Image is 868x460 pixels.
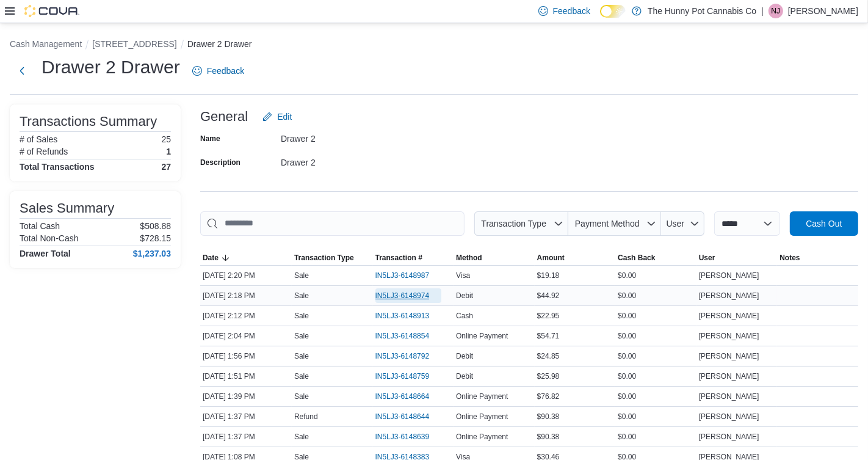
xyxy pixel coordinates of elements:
h3: Transactions Summary [20,114,157,129]
button: Cash Out [790,211,858,236]
span: Method [456,253,482,263]
p: Sale [294,392,309,401]
span: IN5LJ3-6148639 [375,432,430,442]
button: Method [454,250,535,265]
button: Next [10,59,34,83]
div: [DATE] 1:56 PM [200,349,292,363]
div: Drawer 2 [281,129,444,144]
label: Name [200,134,220,144]
span: IN5LJ3-6148644 [375,412,430,422]
p: Sale [294,311,309,321]
p: [PERSON_NAME] [788,4,858,18]
span: Date [203,253,219,263]
div: Drawer 2 [281,153,444,167]
span: [PERSON_NAME] [699,392,759,401]
span: Debit [456,351,473,361]
h4: Drawer Total [20,249,71,258]
div: [DATE] 2:12 PM [200,308,292,323]
span: [PERSON_NAME] [699,271,759,280]
button: IN5LJ3-6148913 [375,308,442,323]
button: IN5LJ3-6148792 [375,349,442,363]
button: [STREET_ADDRESS] [92,39,176,49]
div: [DATE] 2:18 PM [200,288,292,303]
h4: $1,237.03 [133,249,171,258]
span: [PERSON_NAME] [699,331,759,341]
input: Dark Mode [600,5,626,18]
button: IN5LJ3-6148664 [375,389,442,404]
p: | [761,4,764,18]
div: [DATE] 1:37 PM [200,409,292,424]
div: [DATE] 1:39 PM [200,389,292,404]
div: [DATE] 1:51 PM [200,369,292,384]
button: Amount [535,250,616,265]
span: Feedback [553,5,590,17]
p: Sale [294,271,309,280]
h6: # of Refunds [20,147,68,156]
div: $0.00 [615,409,696,424]
span: Notes [779,253,800,263]
span: [PERSON_NAME] [699,432,759,442]
div: [DATE] 2:04 PM [200,329,292,343]
div: Nafeesa Joseph [769,4,783,18]
span: $25.98 [537,371,560,381]
button: Edit [258,104,297,129]
span: User [699,253,715,263]
span: IN5LJ3-6148854 [375,331,430,341]
span: Online Payment [456,432,508,442]
button: Drawer 2 Drawer [187,39,252,49]
span: $22.95 [537,311,560,321]
span: IN5LJ3-6148792 [375,351,430,361]
p: Refund [294,412,318,422]
label: Description [200,158,241,167]
h1: Drawer 2 Drawer [42,55,180,79]
button: Cash Back [615,250,696,265]
p: Sale [294,371,309,381]
p: Sale [294,291,309,301]
img: Cova [24,5,79,17]
button: IN5LJ3-6148974 [375,288,442,303]
a: Feedback [187,59,249,83]
span: Debit [456,371,473,381]
span: Edit [277,111,292,123]
span: Payment Method [575,219,640,228]
span: $24.85 [537,351,560,361]
h4: 27 [161,162,171,172]
button: Payment Method [568,211,661,236]
span: $54.71 [537,331,560,341]
div: [DATE] 1:37 PM [200,429,292,444]
span: $90.38 [537,432,560,442]
span: Online Payment [456,412,508,422]
span: IN5LJ3-6148913 [375,311,430,321]
span: $76.82 [537,392,560,401]
input: This is a search bar. As you type, the results lower in the page will automatically filter. [200,211,465,236]
span: Transaction Type [294,253,354,263]
span: Transaction Type [481,219,546,228]
div: $0.00 [615,389,696,404]
div: $0.00 [615,288,696,303]
span: Dark Mode [600,18,601,18]
span: $90.38 [537,412,560,422]
h6: Total Cash [20,221,60,231]
span: NJ [772,4,781,18]
h6: Total Non-Cash [20,233,79,243]
p: 25 [161,134,171,144]
span: Online Payment [456,392,508,401]
button: IN5LJ3-6148644 [375,409,442,424]
span: IN5LJ3-6148664 [375,392,430,401]
button: Transaction # [373,250,454,265]
p: The Hunny Pot Cannabis Co [648,4,756,18]
div: $0.00 [615,369,696,384]
span: [PERSON_NAME] [699,412,759,422]
span: [PERSON_NAME] [699,351,759,361]
span: $19.18 [537,271,560,280]
p: $728.15 [140,233,171,243]
button: Transaction Type [292,250,373,265]
span: Cash [456,311,473,321]
span: [PERSON_NAME] [699,311,759,321]
p: Sale [294,432,309,442]
span: [PERSON_NAME] [699,291,759,301]
span: Debit [456,291,473,301]
div: $0.00 [615,268,696,283]
h3: Sales Summary [20,201,114,216]
button: IN5LJ3-6148639 [375,429,442,444]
